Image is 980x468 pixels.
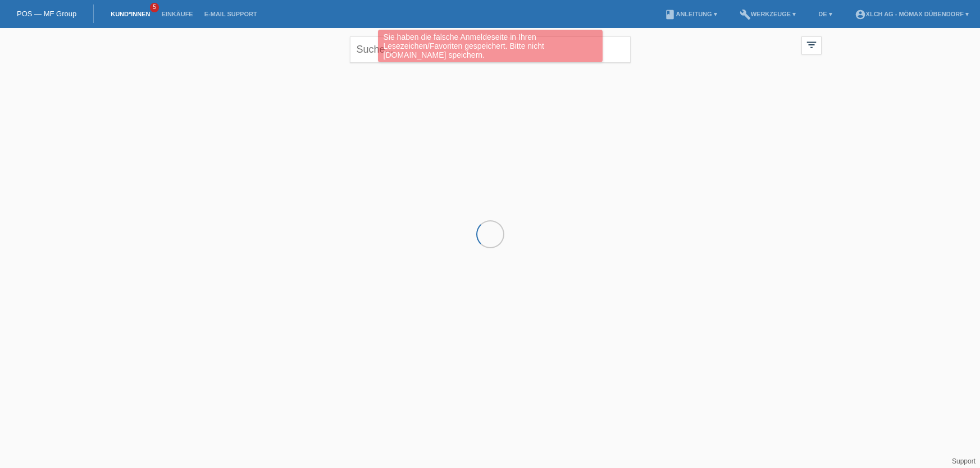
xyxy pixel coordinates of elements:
div: Sie haben die falsche Anmeldeseite in Ihren Lesezeichen/Favoriten gespeichert. Bitte nicht [DOMAI... [378,30,603,62]
span: 5 [150,3,159,12]
a: DE ▾ [813,11,837,17]
a: buildWerkzeuge ▾ [734,11,802,17]
i: account_circle [855,9,866,20]
a: POS — MF Group [17,10,76,18]
i: filter_list [805,39,818,51]
a: Support [952,457,976,465]
a: bookAnleitung ▾ [659,11,722,17]
i: build [740,9,751,20]
a: Einkäufe [156,11,198,17]
a: E-Mail Support [199,11,263,17]
i: book [664,9,676,20]
a: Kund*innen [105,11,156,17]
a: account_circleXLCH AG - Mömax Dübendorf ▾ [849,11,974,17]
